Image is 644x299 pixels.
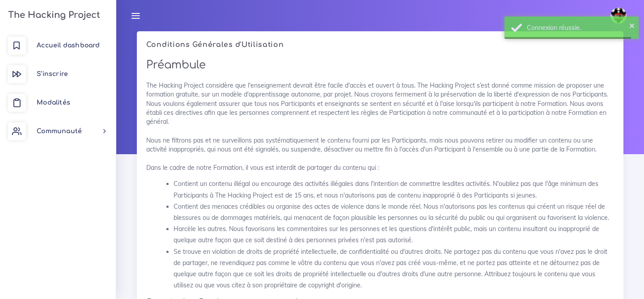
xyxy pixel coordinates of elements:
[174,246,614,291] li: Se trouve en violation de droits de propriété intellectuelle, de confidentialité ou d'autres droi...
[527,23,632,32] div: Connexion réussie.
[37,42,100,49] span: Accueil dashboard
[37,128,82,135] span: Communauté
[5,10,100,20] h3: The Hacking Project
[37,71,68,77] span: S'inscrire
[174,201,614,223] li: Contient des menaces crédibles ou organise des actes de violence dans le monde réel. Nous n'autor...
[146,59,614,72] h2: Préambule
[146,81,614,126] p: The Hacking Project considère que l'enseignement devrait être facile d'accès et ouvert à tous. Th...
[629,21,635,29] button: ×
[174,178,614,201] li: Contient un contenu illégal ou encourage des activités illégales dans l'intention de commettre le...
[610,8,627,24] img: avatar
[146,136,614,154] p: Nous ne filtrons pas et ne surveillons pas systématiquement le contenu fourni par les Participant...
[146,163,614,172] p: Dans le cadre de notre Formation, il vous est interdit de partager du contenu qui :
[37,99,70,106] span: Modalités
[174,223,614,246] li: Harcèle les autres. Nous favorisons les commentaires sur les personnes et les questions d'intérêt...
[146,41,614,49] h5: Conditions Générales d'Utilisation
